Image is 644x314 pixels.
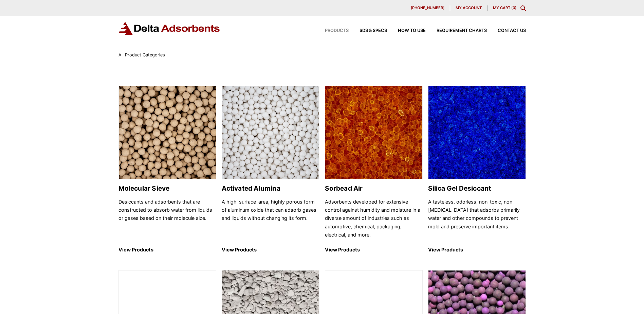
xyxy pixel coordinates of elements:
[437,29,487,33] span: Requirement Charts
[428,185,526,192] h2: Silica Gel Desiccant
[428,246,526,254] p: View Products
[119,86,216,180] img: Molecular Sieve
[456,6,482,10] span: My account
[314,29,349,33] a: Products
[325,86,423,254] a: Sorbead Air Sorbead Air Adsorbents developed for extensive control against humidity and moisture ...
[118,22,220,35] img: Delta Adsorbents
[426,29,487,33] a: Requirement Charts
[398,29,426,33] span: How to Use
[222,185,319,192] h2: Activated Alumina
[520,5,526,11] div: Toggle Modal Content
[428,86,526,180] img: Silica Gel Desiccant
[325,246,423,254] p: View Products
[411,6,444,10] span: [PHONE_NUMBER]
[360,29,387,33] span: SDS & SPECS
[493,5,516,10] a: My Cart (0)
[487,29,526,33] a: Contact Us
[222,86,319,254] a: Activated Alumina Activated Alumina A high-surface-area, highly porous form of aluminum oxide tha...
[118,198,216,239] p: Desiccants and adsorbents that are constructed to absorb water from liquids or gases based on the...
[222,86,319,180] img: Activated Alumina
[118,86,216,254] a: Molecular Sieve Molecular Sieve Desiccants and adsorbents that are constructed to absorb water fr...
[349,29,387,33] a: SDS & SPECS
[498,29,526,33] span: Contact Us
[118,185,216,192] h2: Molecular Sieve
[387,29,426,33] a: How to Use
[222,246,319,254] p: View Products
[325,86,422,180] img: Sorbead Air
[118,246,216,254] p: View Products
[118,52,165,57] span: All Product Categories
[428,86,526,254] a: Silica Gel Desiccant Silica Gel Desiccant A tasteless, odorless, non-toxic, non-[MEDICAL_DATA] th...
[222,198,319,239] p: A high-surface-area, highly porous form of aluminum oxide that can adsorb gases and liquids witho...
[428,198,526,239] p: A tasteless, odorless, non-toxic, non-[MEDICAL_DATA] that adsorbs primarily water and other compo...
[405,5,450,11] a: [PHONE_NUMBER]
[450,5,487,11] a: My account
[325,29,349,33] span: Products
[325,185,423,192] h2: Sorbead Air
[513,5,515,10] span: 0
[325,198,423,239] p: Adsorbents developed for extensive control against humidity and moisture in a diverse amount of i...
